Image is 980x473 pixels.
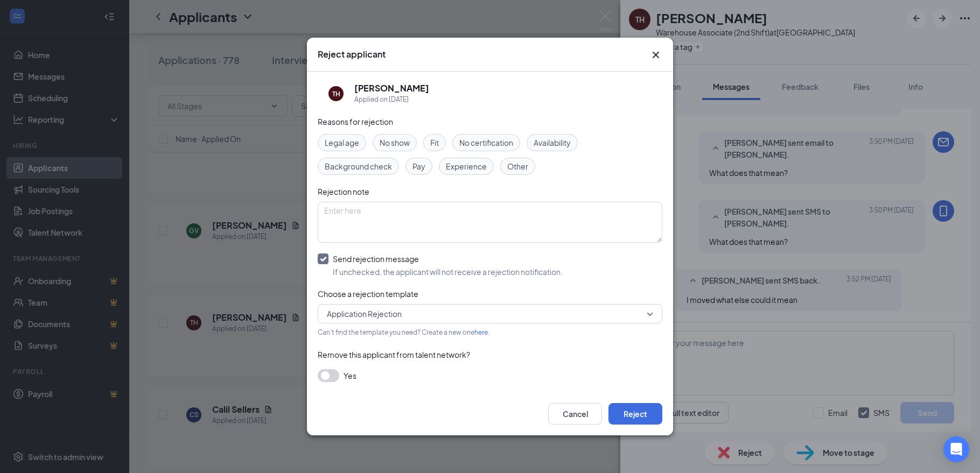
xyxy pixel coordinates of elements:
h5: [PERSON_NAME] [354,82,429,94]
div: Applied on [DATE] [354,94,429,105]
span: Experience [446,160,487,172]
span: Application Rejection [327,306,402,322]
button: Cancel [548,403,602,425]
span: Rejection note [318,187,369,196]
div: Open Intercom Messenger [943,436,969,462]
a: here [474,328,488,336]
span: Reasons for rejection [318,117,393,126]
span: Availability [534,137,571,149]
span: Yes [344,369,356,382]
div: TH [332,89,340,98]
span: Choose a rejection template [318,289,418,299]
h3: Reject applicant [318,48,386,60]
span: Remove this applicant from talent network? [318,350,470,359]
span: Pay [412,160,425,172]
span: Can't find the template you need? Create a new one . [318,328,489,336]
span: Fit [430,137,439,149]
span: Other [507,160,528,172]
span: No certification [459,137,513,149]
svg: Cross [649,48,662,61]
button: Close [649,48,662,61]
span: Background check [325,160,392,172]
button: Reject [608,403,662,425]
span: Legal age [325,137,359,149]
span: No show [380,137,410,149]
